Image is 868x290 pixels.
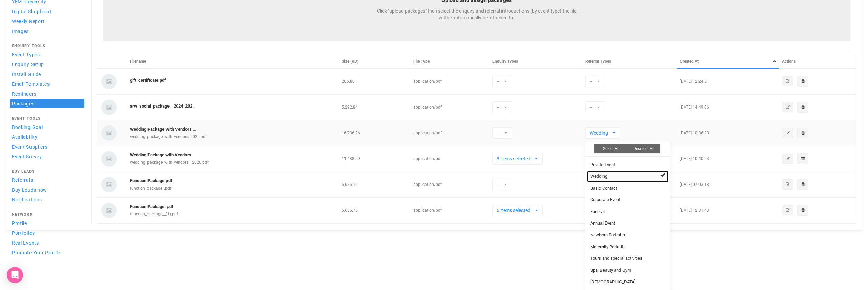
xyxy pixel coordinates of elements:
[411,197,490,223] td: application/pdf
[492,153,543,165] button: 8 items selected
[411,146,490,172] td: application/pdf
[10,70,84,79] a: Install Guide
[12,101,35,107] span: Packages
[492,76,512,87] button: --
[585,127,620,139] button: Wedding
[497,207,534,214] span: 6 items selected
[492,179,512,190] button: --
[677,146,779,172] td: [DATE] 10:40:23
[590,173,607,180] span: Wedding
[497,104,503,111] span: --
[590,197,620,203] span: Corporate Event
[12,170,82,174] h4: Buy Leads
[590,162,615,168] span: Private Event
[10,195,84,204] a: Notifications
[12,81,50,87] span: Email Templates
[12,62,44,67] span: Enquiry Setup
[12,117,82,121] h4: Event Tools
[127,120,339,146] td: wedding_package_with_vendors_2025.pdf
[492,205,543,216] button: 6 items selected
[127,146,339,172] td: wedding_package_with_vendors__2026.pdf
[411,172,490,197] td: application/pdf
[12,197,42,202] span: Notifications
[677,197,779,223] td: [DATE] 12:31:43
[497,130,503,136] span: --
[583,55,677,69] th: Referral Types
[12,52,40,57] span: Event Types
[497,78,503,85] span: --
[100,124,118,142] img: default-placeholder-57811f44773fa38f11f3e9292a3f1f6e664e4cc5ef9c10a4e043afe25c66e017.png
[100,72,118,91] img: default-placeholder-57811f44773fa38f11f3e9292a3f1f6e664e4cc5ef9c10a4e043afe25c66e017.png
[10,132,84,141] a: Availability
[130,103,198,110] a: arw_social_package__2024_2025.pdf
[10,99,84,108] a: Packages
[130,204,173,210] a: Function Package .pdf
[10,185,84,194] a: Buy Leads now
[12,134,37,140] span: Availability
[411,94,490,120] td: application/pdf
[339,120,411,146] td: 16,736.26
[130,126,198,133] a: Wedding Package With Vendors 2025.pdf
[585,101,605,113] button: --
[127,172,339,197] td: function_package_.pdf
[590,232,625,238] span: Newborn Portraits
[492,127,512,139] button: --
[12,144,48,150] span: Event Suppliers
[10,60,84,69] a: Enquiry Setup
[10,50,84,59] a: Event Types
[590,104,596,111] span: --
[100,201,118,220] img: default-placeholder-57811f44773fa38f11f3e9292a3f1f6e664e4cc5ef9c10a4e043afe25c66e017.png
[590,220,615,227] span: Annual Event
[10,79,84,89] a: Email Templates
[677,120,779,146] td: [DATE] 10:36:23
[677,94,779,120] td: [DATE] 14:49:06
[10,218,84,228] a: Profile
[590,130,612,136] span: Wedding
[590,255,643,262] span: Tours and special activities
[10,17,84,26] a: Weekly Report
[10,122,84,132] a: Booking Goal
[100,175,118,194] img: default-placeholder-57811f44773fa38f11f3e9292a3f1f6e664e4cc5ef9c10a4e043afe25c66e017.png
[12,213,82,217] h4: Network
[411,55,490,69] th: File Type: activate to sort column ascending
[10,26,84,36] a: Images
[339,94,411,120] td: 5,292.84
[10,7,84,16] a: Digital Shopfront
[10,238,84,247] a: Real Events
[411,120,490,146] td: application/pdf
[130,77,166,84] a: gift_certificate.pdf
[590,267,631,274] span: Spa, Beauty and Gym
[627,144,660,153] button: Deselect All
[594,144,628,153] button: Select All
[339,146,411,172] td: 11,488.59
[12,154,42,159] span: Event Survey
[12,19,45,24] span: Weekly Report
[585,76,605,87] button: --
[490,55,583,69] th: Enquiry Types
[339,197,411,223] td: 6,686.75
[10,175,84,185] a: Referrals
[590,244,626,250] span: Maternity Portraits
[12,124,43,130] span: Booking Goal
[10,142,84,151] a: Event Suppliers
[100,150,118,168] img: default-placeholder-57811f44773fa38f11f3e9292a3f1f6e664e4cc5ef9c10a4e043afe25c66e017.png
[130,152,198,158] a: Wedding Package with Vendors 2026.pdf
[375,7,578,21] p: Click "upload packages" then select the enquiry and referral introductions (by event type) the fi...
[12,91,36,97] span: Reminders
[12,44,82,48] h4: Enquiry Tools
[12,28,29,34] span: Images
[10,228,84,237] a: Portfolios
[590,209,605,215] span: Funeral
[590,78,596,85] span: --
[411,69,490,95] td: application/pdf
[127,55,339,69] th: Filename: activate to sort column ascending
[339,69,411,95] td: 206.80
[497,155,534,162] span: 8 items selected
[10,152,84,161] a: Event Survey
[497,181,503,188] span: --
[12,9,52,14] span: Digital Shopfront
[10,248,84,257] a: Promote Your Profile
[7,267,23,283] div: Open Intercom Messenger
[677,55,779,69] th: Created At: activate to sort column ascending
[10,89,84,98] a: Reminders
